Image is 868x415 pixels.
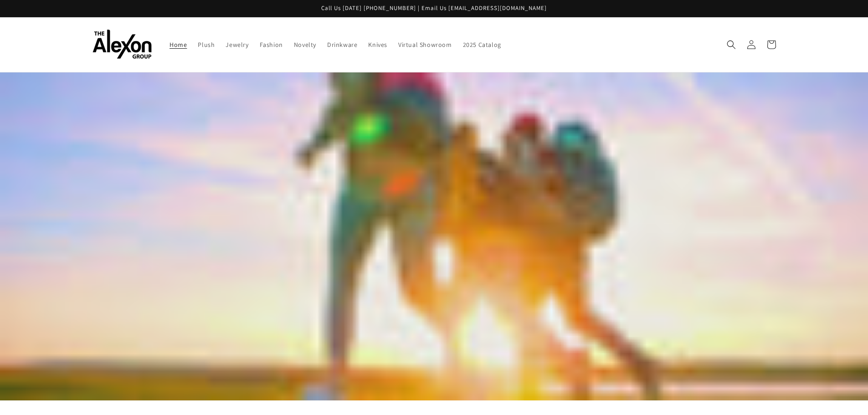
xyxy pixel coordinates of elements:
a: Plush [192,35,220,54]
a: Jewelry [220,35,254,54]
a: Fashion [254,35,288,54]
a: Home [164,35,192,54]
span: Jewelry [226,41,248,49]
a: Knives [363,35,393,54]
span: Plush [198,41,215,49]
span: Novelty [294,41,316,49]
span: Virtual Showroom [398,41,452,49]
img: The Alexon Group [92,30,152,59]
span: Home [169,41,187,49]
span: Drinkware [327,41,357,49]
a: 2025 Catalog [457,35,507,54]
a: Drinkware [322,35,363,54]
span: Knives [368,41,387,49]
a: Virtual Showroom [393,35,457,54]
summary: Search [721,35,741,55]
span: 2025 Catalog [463,41,501,49]
span: Fashion [260,41,283,49]
a: Novelty [288,35,322,54]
